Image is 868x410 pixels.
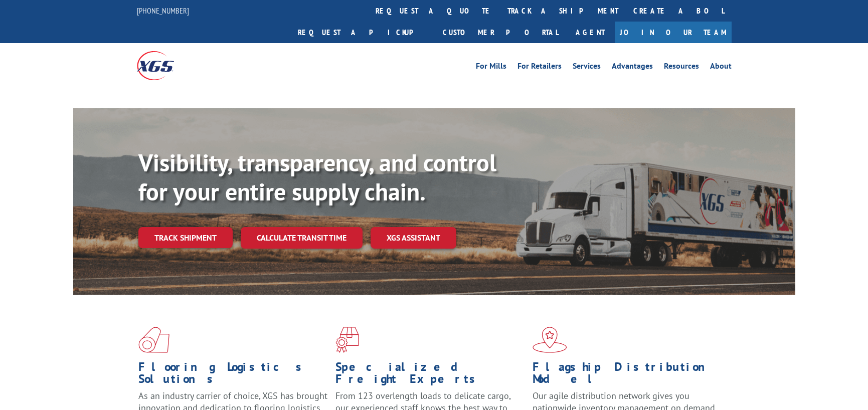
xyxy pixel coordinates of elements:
[371,227,456,249] a: XGS ASSISTANT
[612,62,653,73] a: Advantages
[476,62,506,73] a: For Mills
[138,361,328,390] h1: Flooring Logistics Solutions
[138,227,233,248] a: Track shipment
[566,22,615,43] a: Agent
[335,361,525,390] h1: Specialized Freight Experts
[533,327,567,353] img: xgs-icon-flagship-distribution-model-red
[664,62,699,73] a: Resources
[615,22,732,43] a: Join Our Team
[573,62,601,73] a: Services
[435,22,566,43] a: Customer Portal
[533,361,722,390] h1: Flagship Distribution Model
[137,6,189,16] a: [PHONE_NUMBER]
[335,327,359,353] img: xgs-icon-focused-on-flooring-red
[138,147,496,207] b: Visibility, transparency, and control for your entire supply chain.
[138,327,169,353] img: xgs-icon-total-supply-chain-intelligence-red
[517,62,562,73] a: For Retailers
[241,227,363,249] a: Calculate transit time
[290,22,435,43] a: Request a pickup
[710,62,732,73] a: About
